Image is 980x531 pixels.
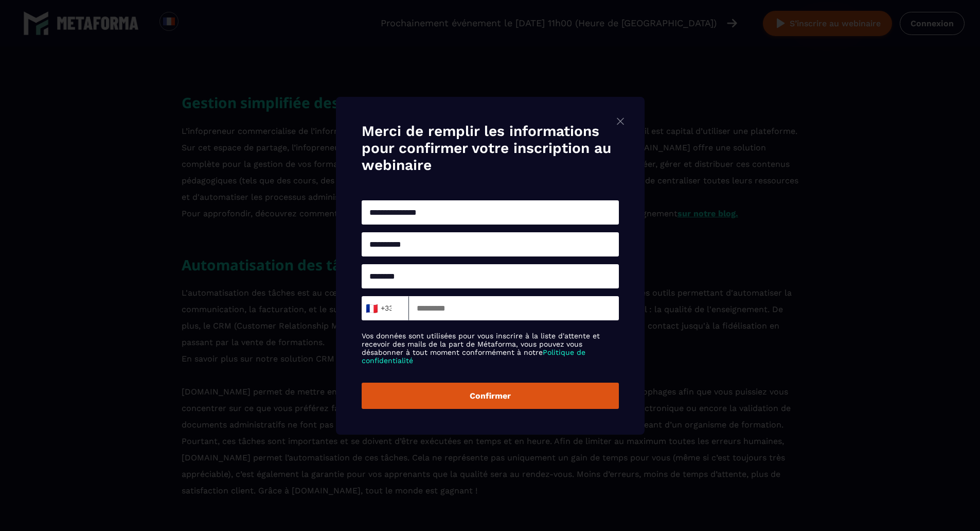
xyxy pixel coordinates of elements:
[362,348,585,365] a: Politique de confidentialité
[392,300,400,316] input: Search for option
[368,301,389,315] span: +33
[362,123,619,174] h4: Merci de remplir les informations pour confirmer votre inscription au webinaire
[362,296,409,320] div: Search for option
[365,301,378,315] span: 🇫🇷
[362,383,619,409] button: Confirmer
[362,332,619,365] label: Vos données sont utilisées pour vous inscrire à la liste d'attente et recevoir des mails de la pa...
[614,115,627,128] img: close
